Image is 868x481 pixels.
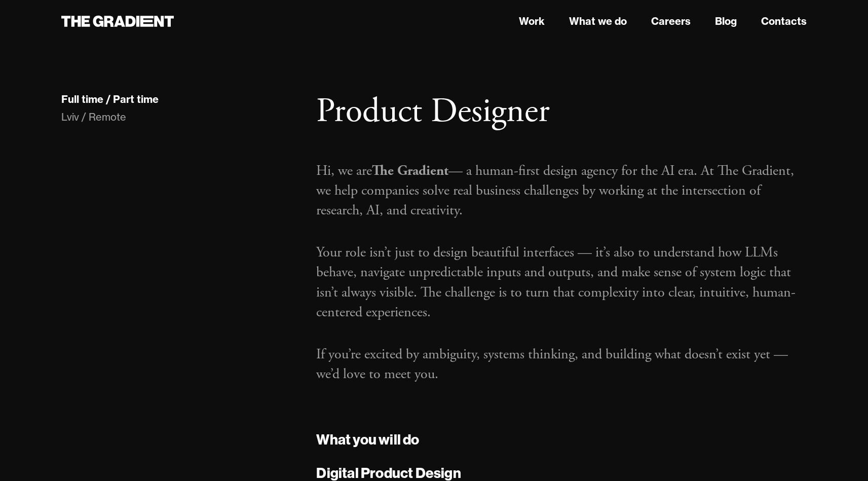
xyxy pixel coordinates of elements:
[372,162,448,180] strong: The Gradient
[761,14,807,29] a: Contacts
[316,345,807,384] p: If you’re excited by ambiguity, systems thinking, and building what doesn’t exist yet — we’d love...
[316,161,807,221] p: Hi, we are — a human-first design agency for the AI era. At The Gradient, we help companies solve...
[316,91,807,133] h1: Product Designer
[316,243,807,322] p: Your role isn’t just to design beautiful interfaces — it’s also to understand how LLMs behave, na...
[715,14,737,29] a: Blog
[569,14,627,29] a: What we do
[316,430,419,448] strong: What you will do
[61,110,296,124] div: Lviv / Remote
[651,14,691,29] a: Careers
[61,93,159,106] div: Full time / Part time
[519,14,545,29] a: Work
